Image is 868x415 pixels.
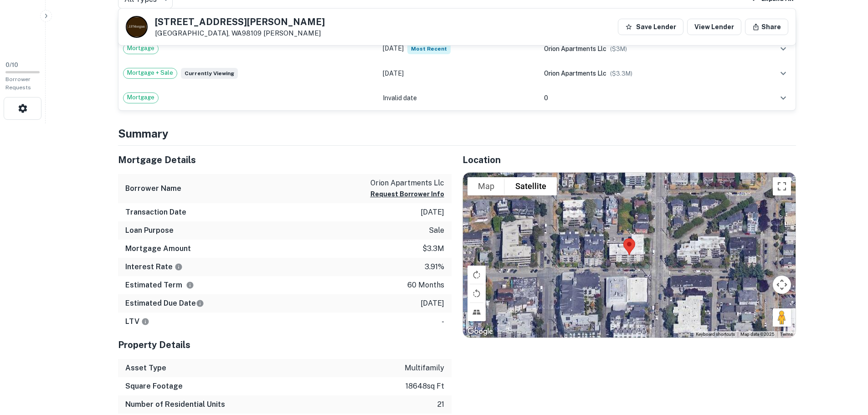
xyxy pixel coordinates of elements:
p: [GEOGRAPHIC_DATA], WA98109 [155,29,325,37]
a: View Lender [687,19,741,35]
h5: [STREET_ADDRESS][PERSON_NAME] [155,17,325,26]
p: 60 months [407,280,444,291]
h6: Number of Residential Units [125,399,225,410]
svg: LTVs displayed on the website are for informational purposes only and may be reported incorrectly... [141,318,149,326]
p: 21 [437,399,444,410]
td: [DATE] [378,61,539,86]
span: Mortgage [123,44,158,53]
span: 0 / 10 [5,61,18,68]
span: orion apartments llc [544,70,606,77]
button: Drag Pegman onto the map to open Street View [773,308,791,327]
div: 0 [544,93,740,103]
p: [DATE] [421,207,444,218]
span: Map data ©2025 [740,332,775,337]
button: expand row [776,41,791,56]
button: Rotate map clockwise [467,266,486,284]
img: Google [465,326,495,338]
button: Map camera controls [773,276,791,294]
a: Open this area in Google Maps (opens a new window) [465,326,495,338]
svg: Estimate is based on a standard schedule for this type of loan. [196,299,204,307]
h6: LTV [125,316,149,327]
a: Terms (opens in new tab) [780,332,793,337]
h6: Asset Type [125,363,166,374]
button: Save Lender [618,19,683,35]
h6: Mortgage Amount [125,243,191,254]
p: orion apartments llc [370,178,444,189]
h6: Loan Purpose [125,225,174,236]
button: Request Borrower Info [370,189,444,200]
span: Currently viewing [181,68,238,79]
h4: Summary [118,125,796,142]
h5: Property Details [118,338,452,352]
span: Borrower Requests [5,76,31,91]
p: multifamily [405,363,444,374]
button: expand row [776,66,791,81]
h6: Estimated Due Date [125,298,204,309]
h6: Borrower Name [125,183,181,194]
span: Mortgage [123,93,158,102]
span: Mortgage + Sale [123,68,177,77]
button: Tilt map [467,303,486,321]
p: [DATE] [421,298,444,309]
svg: Term is based on a standard schedule for this type of loan. [186,281,194,289]
td: [DATE] [378,36,539,61]
p: 18648 sq ft [406,381,444,392]
span: ($ 3.3M ) [610,70,632,77]
a: [PERSON_NAME] [263,29,321,37]
button: Show street map [467,177,505,195]
h5: Location [462,153,796,167]
h6: Interest Rate [125,261,183,272]
svg: The interest rates displayed on the website are for informational purposes only and may be report... [175,263,183,271]
h6: Estimated Term [125,280,194,291]
span: Most Recent [407,43,451,54]
button: expand row [776,90,791,106]
button: Share [745,19,788,35]
button: Show satellite imagery [505,177,557,195]
h6: Square Footage [125,381,183,392]
p: - [442,316,444,327]
p: sale [429,225,444,236]
span: orion apartments llc [544,45,606,52]
p: 3.91% [425,261,444,272]
td: Invalid date [378,86,539,110]
button: Keyboard shortcuts [696,331,735,338]
h5: Mortgage Details [118,153,452,167]
p: $3.3m [422,243,444,254]
span: ($ 3M ) [610,46,627,52]
button: Rotate map counterclockwise [467,284,486,302]
button: Toggle fullscreen view [773,177,791,195]
h6: Transaction Date [125,207,186,218]
iframe: Chat Widget [822,342,868,386]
